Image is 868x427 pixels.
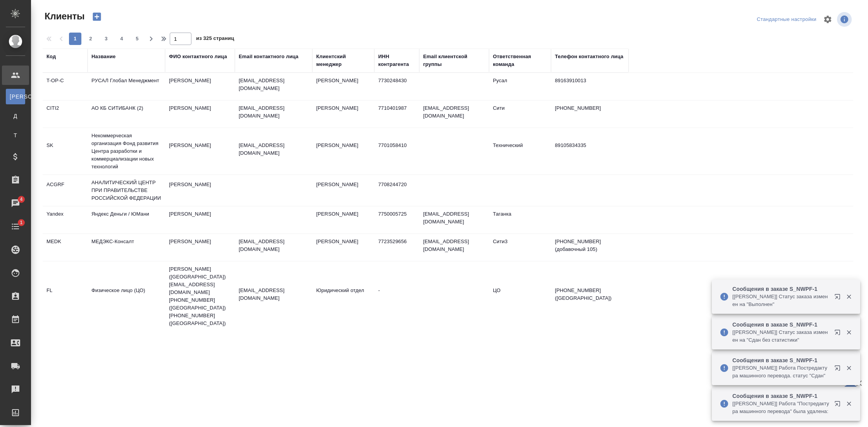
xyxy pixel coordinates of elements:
p: [PHONE_NUMBER] (добавочный 105) [555,238,625,253]
div: Код [46,53,56,61]
div: Ответственная команда [493,53,547,68]
span: Настроить таблицу [818,10,837,29]
td: Юридический отдел [312,283,374,310]
td: [PERSON_NAME] [312,206,374,233]
div: ФИО контактного лица [169,53,227,61]
td: Яндекс Деньги / ЮМани [88,206,165,233]
button: Открыть в новой вкладке [830,325,848,343]
p: Сообщения в заказе S_NWPF-1 [732,356,829,364]
a: [PERSON_NAME] [6,89,25,104]
p: 89105834335 [555,142,625,149]
td: Русал [489,73,551,100]
td: [PERSON_NAME] [312,73,374,100]
td: РУСАЛ Глобал Менеджмент [88,73,165,100]
td: Сити3 [489,234,551,261]
td: 7701058410 [374,138,419,165]
td: [EMAIL_ADDRESS][DOMAIN_NAME] [419,234,489,261]
td: [EMAIL_ADDRESS][DOMAIN_NAME] [419,100,489,128]
a: Т [6,128,25,143]
td: CITI2 [43,100,88,128]
div: Email клиентской группы [423,53,485,68]
td: 7723529656 [374,234,419,261]
td: Некоммерческая организация Фонд развития Центра разработки и коммерциализации новых технологий [88,128,165,175]
td: [PERSON_NAME] [165,206,235,233]
p: Сообщения в заказе S_NWPF-1 [732,321,829,328]
button: 4 [115,33,128,45]
span: 5 [131,35,143,43]
p: [EMAIL_ADDRESS][DOMAIN_NAME] [239,77,308,92]
td: 7750005725 [374,206,419,233]
p: [EMAIL_ADDRESS][DOMAIN_NAME] [239,287,308,302]
p: [EMAIL_ADDRESS][DOMAIN_NAME] [239,104,308,120]
button: Открыть в новой вкладке [830,360,848,379]
p: Сообщения в заказе S_NWPF-1 [732,392,829,400]
td: ЦО [489,283,551,310]
td: T-OP-C [43,73,88,100]
p: [[PERSON_NAME]] Статус заказа изменен на "Сдан без статистики" [732,328,829,344]
p: [[PERSON_NAME]] Работа Постредактура машинного перевода. статус "Сдан" [732,364,829,380]
td: МЕДЭКС-Консалт [88,234,165,261]
a: 4 [2,194,29,213]
td: MEDK [43,234,88,261]
div: Клиентский менеджер [316,53,370,68]
p: [EMAIL_ADDRESS][DOMAIN_NAME] [239,142,308,157]
span: 1 [15,219,27,226]
td: Yandex [43,206,88,233]
td: Таганка [489,206,551,233]
td: 7730248430 [374,73,419,100]
td: АО КБ СИТИБАНК (2) [88,100,165,128]
p: [PHONE_NUMBER] ([GEOGRAPHIC_DATA]) [555,287,625,302]
span: 4 [115,35,128,43]
td: 7710401987 [374,100,419,128]
span: 4 [15,195,27,203]
span: 3 [100,35,112,43]
span: из 325 страниц [196,34,234,45]
td: ACGRF [43,177,88,204]
div: Телефон контактного лица [555,53,623,61]
td: FL [43,283,88,310]
div: split button [755,14,818,26]
p: 89163910013 [555,77,625,85]
td: Физическое лицо (ЦО) [88,283,165,310]
div: Email контактного лица [239,53,298,61]
span: Клиенты [43,10,84,22]
button: 3 [100,33,112,45]
td: [PERSON_NAME] [312,138,374,165]
button: Открыть в новой вкладке [830,396,848,415]
button: 5 [131,33,143,45]
button: Закрыть [841,400,857,407]
a: Д [6,108,25,124]
button: Закрыть [841,365,857,372]
td: 7708244720 [374,177,419,204]
td: [EMAIL_ADDRESS][DOMAIN_NAME] [419,206,489,233]
span: Посмотреть информацию [837,12,853,27]
button: 2 [84,33,97,45]
button: Создать [88,10,106,23]
span: [PERSON_NAME] [10,93,21,100]
td: [PERSON_NAME] [312,177,374,204]
td: Сити [489,100,551,128]
td: SK [43,138,88,165]
td: [PERSON_NAME] [312,100,374,128]
td: [PERSON_NAME] ([GEOGRAPHIC_DATA]) [EMAIL_ADDRESS][DOMAIN_NAME] [PHONE_NUMBER] ([GEOGRAPHIC_DATA])... [165,261,235,331]
button: Закрыть [841,329,857,336]
td: [PERSON_NAME] [312,234,374,261]
td: [PERSON_NAME] [165,73,235,100]
p: Сообщения в заказе S_NWPF-1 [732,285,829,293]
td: [PERSON_NAME] [165,177,235,204]
span: Т [10,131,21,139]
td: - [374,283,419,310]
td: АНАЛИТИЧЕСКИЙ ЦЕНТР ПРИ ПРАВИТЕЛЬСТВЕ РОССИЙСКОЙ ФЕДЕРАЦИИ [88,175,165,206]
div: Название [91,53,115,61]
span: Д [10,112,21,120]
p: [EMAIL_ADDRESS][DOMAIN_NAME] [239,238,308,253]
td: [PERSON_NAME] [165,138,235,165]
p: [PHONE_NUMBER] [555,104,625,112]
td: [PERSON_NAME] [165,234,235,261]
button: Открыть в новой вкладке [830,289,848,308]
div: ИНН контрагента [378,53,415,68]
td: Технический [489,138,551,165]
p: [[PERSON_NAME]] Статус заказа изменен на "Выполнен" [732,293,829,308]
td: [PERSON_NAME] [165,100,235,128]
span: 2 [84,35,97,43]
